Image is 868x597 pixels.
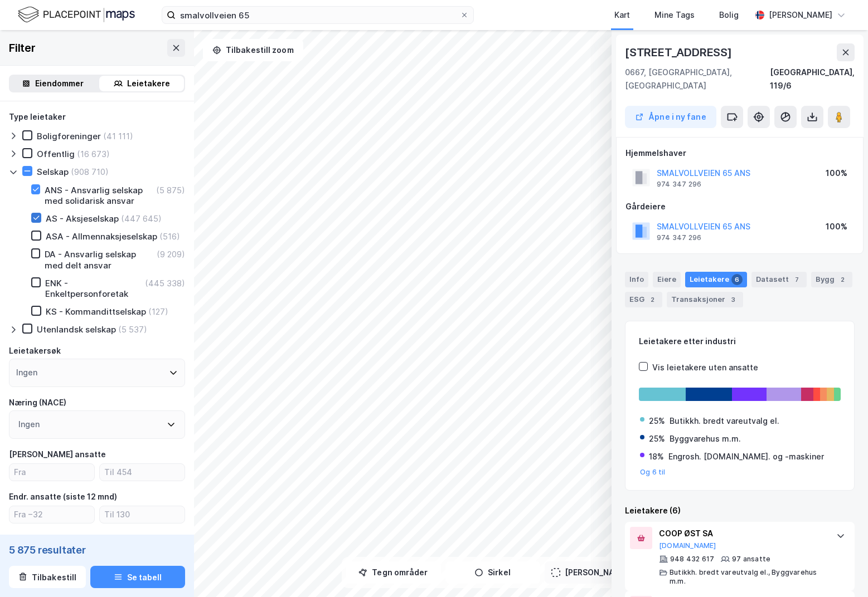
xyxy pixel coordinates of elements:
[46,213,119,224] div: AS - Aksjeselskap
[18,5,135,25] img: logo.f888ab2527a4732fd821a326f86c7f29.svg
[45,278,143,299] div: ENK - Enkeltpersonforetak
[9,344,61,358] div: Leietakersøk
[659,541,716,550] button: [DOMAIN_NAME]
[9,544,185,557] div: 5 875 resultater
[176,7,460,23] input: Søk på adresse, matrikkel, gårdeiere, leietakere eller personer
[647,294,658,305] div: 2
[653,272,681,287] div: Eiere
[145,278,185,288] div: (445 338)
[9,396,66,409] div: Næring (NACE)
[203,39,303,61] button: Tilbakestill zoom
[9,110,66,124] div: Type leietaker
[826,167,847,180] div: 100%
[837,274,848,285] div: 2
[103,131,133,141] div: (41 111)
[657,233,701,242] div: 974 347 296
[157,249,185,260] div: (9 209)
[45,249,154,270] div: DA - Ansvarlig selskap med delt ansvar
[649,432,665,446] div: 25%
[649,450,664,463] div: 18%
[625,504,855,517] div: Leietakere (6)
[670,568,825,586] div: Butikkh. bredt vareutvalg el., Byggvarehus m.m.
[46,231,157,242] div: ASA - Allmennaksjeselskap
[625,146,854,160] div: Hjemmelshaver
[670,432,741,446] div: Byggvarehus m.m.
[37,324,116,335] div: Utenlandsk selskap
[35,77,84,90] div: Eiendommer
[625,272,648,287] div: Info
[670,555,714,564] div: 948 432 617
[445,561,540,584] button: Sirkel
[639,335,841,348] div: Leietakere etter industri
[826,220,847,233] div: 100%
[625,106,716,128] button: Åpne i ny fane
[46,306,146,317] div: KS - Kommandittselskap
[652,361,758,374] div: Vis leietakere uten ansatte
[751,272,807,287] div: Datasett
[77,149,110,159] div: (16 673)
[127,77,170,90] div: Leietakere
[625,43,734,61] div: [STREET_ADDRESS]
[346,561,441,584] button: Tegn områder
[9,566,86,588] button: Tilbakestill
[90,566,185,588] button: Se tabell
[37,149,75,159] div: Offentlig
[121,213,162,224] div: (447 645)
[667,292,743,307] div: Transaksjoner
[791,274,802,285] div: 7
[100,464,185,481] input: Til 454
[9,39,36,57] div: Filter
[625,292,662,307] div: ESG
[118,324,147,335] div: (5 537)
[657,180,701,189] div: 974 347 296
[9,506,94,523] input: Fra −32
[769,8,832,22] div: [PERSON_NAME]
[732,555,770,564] div: 97 ansatte
[719,8,739,22] div: Bolig
[668,450,824,463] div: Engrosh. [DOMAIN_NAME]. og -maskiner
[159,231,180,242] div: (516)
[811,272,852,287] div: Bygg
[9,464,94,481] input: Fra
[670,414,779,428] div: Butikkh. bredt vareutvalg el.
[156,185,185,195] div: (5 875)
[640,468,666,477] button: Og 6 til
[37,131,101,141] div: Boligforeninger
[659,527,825,540] div: COOP ØST SA
[9,490,117,503] div: Endr. ansatte (siste 12 mnd)
[685,272,747,287] div: Leietakere
[812,544,868,597] iframe: Chat Widget
[18,418,40,431] div: Ingen
[565,566,683,579] div: [PERSON_NAME] til kartutsnitt
[71,167,109,177] div: (908 710)
[45,185,154,206] div: ANS - Ansvarlig selskap med solidarisk ansvar
[728,294,739,305] div: 3
[654,8,695,22] div: Mine Tags
[16,366,37,379] div: Ingen
[148,306,168,317] div: (127)
[100,506,185,523] input: Til 130
[9,532,47,546] div: Innflyttet
[625,66,770,92] div: 0667, [GEOGRAPHIC_DATA], [GEOGRAPHIC_DATA]
[731,274,743,285] div: 6
[649,414,665,428] div: 25%
[37,167,69,177] div: Selskap
[614,8,630,22] div: Kart
[9,448,106,461] div: [PERSON_NAME] ansatte
[625,200,854,213] div: Gårdeiere
[770,66,855,92] div: [GEOGRAPHIC_DATA], 119/6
